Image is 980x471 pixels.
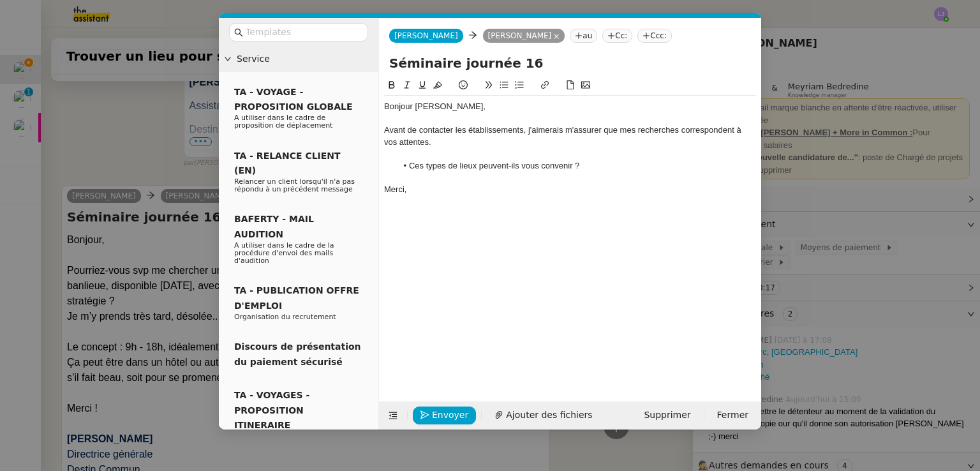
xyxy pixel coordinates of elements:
nz-tag: au [570,29,597,43]
div: Bonjour [PERSON_NAME], [384,101,756,112]
button: Envoyer [413,407,476,424]
div: Avant de contacter les établissements, j'aimerais m'assurer que mes recherches correspondent à vo... [384,124,756,148]
nz-tag: Ccc: [637,29,672,43]
span: Service [237,52,373,66]
span: A utiliser dans le cadre de la procédure d'envoi des mails d'audition [234,241,334,265]
span: Ajouter des fichiers [506,408,592,422]
span: TA - VOYAGE - PROPOSITION GLOBALE [234,87,352,112]
nz-tag: [PERSON_NAME] [483,29,565,43]
span: [PERSON_NAME] [394,31,458,40]
input: Templates [246,25,360,40]
div: Merci, [384,184,756,195]
button: Ajouter des fichiers [487,407,600,424]
button: Fermer [709,407,756,424]
nz-tag: Cc: [602,29,632,43]
span: Discours de présentation du paiement sécurisé [234,341,361,366]
span: TA - PUBLICATION OFFRE D'EMPLOI [234,285,359,310]
span: Envoyer [432,408,468,422]
div: Service [219,47,378,71]
span: Relancer un client lorsqu'il n'a pas répondu à un précédent message [234,177,355,193]
span: A utiliser dans le cadre de proposition de déplacement [234,114,332,130]
input: Subject [389,54,751,73]
li: Ces types de lieux peuvent-ils vous convenir ? [397,160,757,172]
span: TA - VOYAGES - PROPOSITION ITINERAIRE [234,390,309,430]
span: BAFERTY - MAIL AUDITION [234,214,314,239]
span: Organisation du recrutement [234,313,336,321]
button: Supprimer [636,407,698,424]
span: Supprimer [644,408,690,422]
span: TA - RELANCE CLIENT (EN) [234,151,341,176]
span: Fermer [717,408,748,422]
